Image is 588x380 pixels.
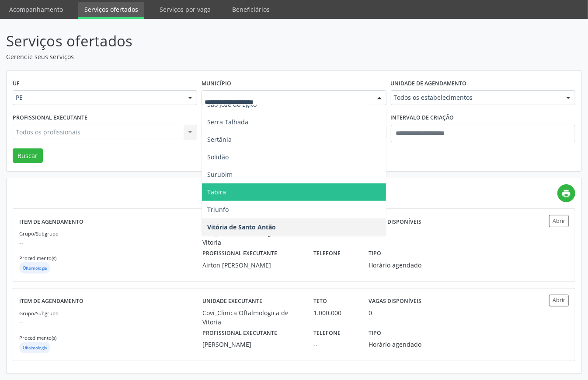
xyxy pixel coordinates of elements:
span: Solidão [207,153,229,161]
label: Profissional executante [202,327,277,340]
small: Oftalmologia [23,265,47,271]
button: Abrir [549,215,569,227]
div: Covi_Clinica Oftalmologica de Vitoria [202,308,301,327]
label: Município [202,77,231,91]
a: print [557,184,575,202]
small: Procedimento(s) [19,334,56,341]
label: Vagas disponíveis [369,295,422,308]
button: Buscar [13,148,43,163]
i: print [562,189,571,198]
span: Surubim [207,170,233,179]
a: Serviços ofertados [78,2,144,19]
label: Item de agendamento [19,295,84,308]
div: Covi_Clinica Oftalmologica de Vitoria [202,229,301,247]
div: 1.000.000 [313,308,357,317]
span: Sertânia [207,135,232,144]
span: Tabira [207,188,226,196]
a: Serviços por vaga [153,2,217,17]
small: Grupo/Subgrupo [19,310,59,317]
div: -- [313,340,357,349]
span: Serra Talhada [207,118,248,126]
span: Triunfo [207,205,229,214]
label: Vagas disponíveis [369,215,422,229]
label: Tipo [369,247,382,260]
label: Telefone [313,327,341,340]
label: Unidade de agendamento [391,77,467,91]
small: Procedimento(s) [19,255,56,261]
p: -- [19,317,202,327]
p: Serviços ofertados [6,30,409,52]
div: Horário agendado [369,260,440,270]
label: Profissional executante [202,247,277,260]
label: Profissional executante [13,111,87,125]
label: UF [13,77,20,91]
div: Horário agendado [369,340,440,349]
small: Oftalmologia [23,345,47,351]
label: Telefone [313,247,341,260]
div: Airton [PERSON_NAME] [202,260,301,270]
a: Acompanhamento [3,2,69,17]
span: PE [16,93,179,102]
span: Todos os estabelecimentos [394,93,557,102]
p: -- [19,238,202,247]
div: [PERSON_NAME] [202,340,301,349]
span: Vitória de Santo Antão [207,223,276,231]
small: Grupo/Subgrupo [19,230,59,237]
label: Item de agendamento [19,215,84,229]
div: 0 [369,308,372,317]
p: Gerencie seus serviços [6,52,409,61]
label: Unidade executante [202,295,262,308]
a: Beneficiários [226,2,276,17]
label: Tipo [369,327,382,340]
button: Abrir [549,295,569,306]
div: -- [313,260,357,270]
label: Teto [313,295,327,308]
label: Intervalo de criação [391,111,454,125]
